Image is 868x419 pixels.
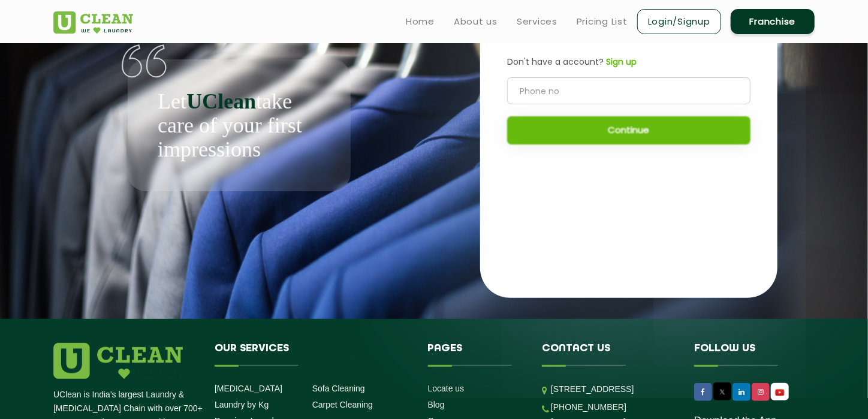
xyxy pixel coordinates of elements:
[428,400,445,409] a: Blog
[542,343,676,366] h4: Contact us
[186,89,256,113] b: UClean
[551,402,626,412] a: [PHONE_NUMBER]
[428,343,525,366] h4: Pages
[215,343,410,366] h4: Our Services
[604,56,637,68] a: Sign up
[215,384,282,393] a: [MEDICAL_DATA]
[312,400,373,409] a: Carpet Cleaning
[215,400,269,409] a: Laundry by Kg
[694,343,800,366] h4: Follow us
[551,382,676,396] p: [STREET_ADDRESS]
[406,14,435,29] a: Home
[53,11,133,34] img: UClean Laundry and Dry Cleaning
[53,343,183,379] img: logo.png
[507,56,604,68] span: Don't have a account?
[606,56,637,68] b: Sign up
[731,9,815,34] a: Franchise
[428,384,465,393] a: Locate us
[637,9,721,34] a: Login/Signup
[517,14,557,29] a: Services
[772,386,788,399] img: UClean Laundry and Dry Cleaning
[577,14,628,29] a: Pricing List
[507,77,751,104] input: Phone no
[158,89,321,161] p: Let take care of your first impressions
[454,14,498,29] a: About us
[122,44,167,78] img: quote-img
[312,384,365,393] a: Sofa Cleaning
